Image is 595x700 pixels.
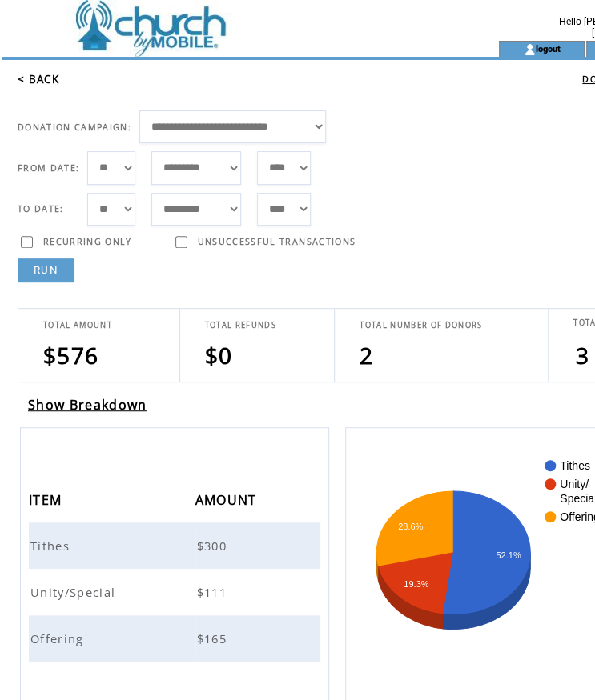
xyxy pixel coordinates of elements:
text: Tithes [560,459,590,472]
span: TO DATE: [18,203,64,214]
a: RUN [18,258,74,282]
a: ITEM [29,494,66,504]
span: $0 [205,340,233,370]
a: logout [536,43,561,54]
img: account_icon.gif [524,43,536,56]
a: Tithes [30,538,74,552]
text: 28.6% [398,521,423,530]
span: Offering [30,630,88,646]
a: < BACK [18,72,59,86]
span: $300 [197,538,231,554]
span: 3 [576,340,589,370]
span: RECURRING ONLY [43,236,132,247]
span: AMOUNT [195,487,261,517]
span: UNSUCCESSFUL TRANSACTIONS [198,236,356,247]
span: $165 [197,630,231,646]
text: 19.3% [404,579,428,589]
span: DONATION CAMPAIGN: [18,122,131,133]
span: TOTAL NUMBER OF DONORS [360,320,482,330]
text: 52.1% [496,550,521,560]
span: TOTAL AMOUNT [43,320,112,330]
span: $576 [43,340,98,370]
span: Unity/Special [30,584,119,600]
span: FROM DATE: [18,162,79,174]
span: TOTAL REFUNDS [205,320,276,330]
a: Show Breakdown [28,396,147,414]
span: ITEM [29,487,66,517]
span: 2 [360,340,373,370]
a: Offering [30,630,88,645]
span: $111 [197,584,231,600]
a: Unity/Special [30,584,119,598]
text: Unity/ [560,478,589,490]
span: Tithes [30,538,74,554]
a: AMOUNT [195,494,261,504]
